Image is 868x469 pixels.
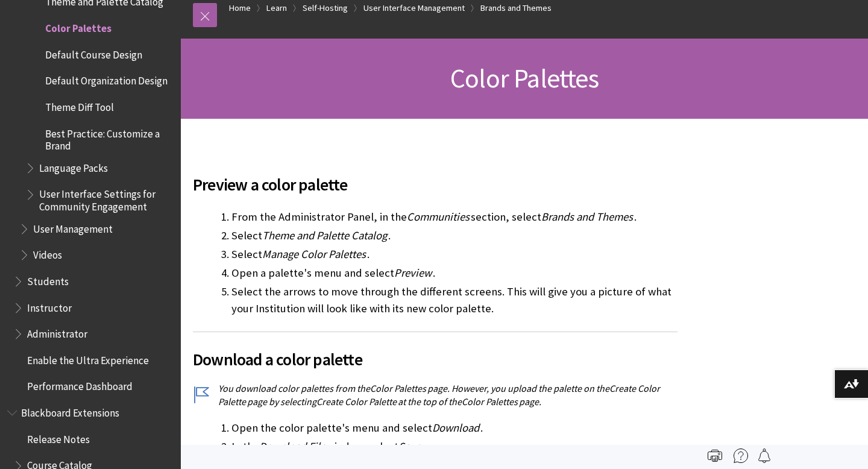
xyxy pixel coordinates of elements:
li: Open the color palette's menu and select . [231,420,678,436]
span: Theme and Palette Catalog [262,228,387,242]
li: Open a palette's menu and select . [231,265,678,282]
img: More help [734,449,748,463]
a: Self-Hosting [303,1,348,16]
span: Performance Dashboard [27,377,133,393]
li: In the window, select . [231,438,678,455]
span: User Management [33,219,113,235]
a: Brands and Themes [480,1,552,16]
span: Theme Diff Tool [45,97,114,113]
span: Blackboard Extensions [21,403,119,419]
span: Default Organization Design [45,71,168,87]
span: Brands and Themes [541,210,633,224]
span: Download [432,421,479,435]
a: User Interface Management [363,1,465,16]
span: Color Palettes [462,395,518,408]
span: Download File [259,439,325,453]
img: Print [708,449,722,463]
span: Language Packs [39,158,108,174]
li: Select the arrows to move through the different screens. This will give you a picture of what you... [231,283,678,317]
span: Instructor [27,298,72,314]
p: You download color palettes from the page. However, you upload the palette on the page by selecti... [193,382,678,409]
span: Administrator [27,324,87,340]
span: Preview [394,266,432,280]
span: Communities [407,210,470,224]
span: Color Palettes [450,61,599,95]
li: From the Administrator Panel, in the section, select . [231,209,678,225]
span: Enable the Ultra Experience [27,350,149,367]
a: Learn [266,1,287,16]
li: Select . [231,246,678,263]
span: Color Palettes [45,18,112,34]
img: Follow this page [757,449,772,463]
span: Create Color Palette [316,395,397,408]
span: Download a color palette [193,347,678,372]
span: Manage Color Palettes [262,247,366,261]
span: Students [27,271,69,288]
span: Best Practice: Customize a Brand [45,124,172,152]
a: Home [229,1,251,16]
span: Default Course Design [45,45,142,61]
span: Color Palettes [370,382,426,394]
span: Videos [33,245,62,261]
span: Release Notes [27,429,90,445]
li: Select . [231,227,678,244]
span: Save [398,439,421,453]
span: Create Color Palette [218,382,660,408]
span: User Interface Settings for Community Engagement [39,184,172,213]
span: Preview a color palette [193,172,678,197]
